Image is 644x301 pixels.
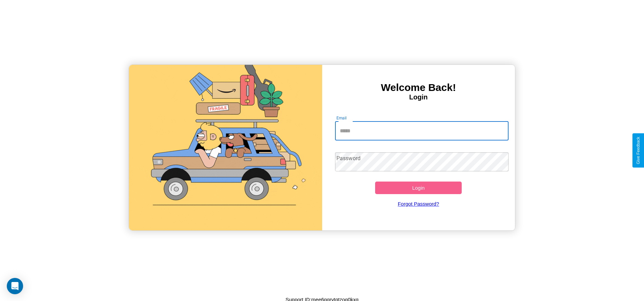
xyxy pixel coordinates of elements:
h4: Login [322,93,515,101]
label: Email [336,115,347,121]
h3: Welcome Back! [322,82,515,93]
a: Forgot Password? [332,194,505,213]
button: Login [375,182,462,194]
div: Open Intercom Messenger [7,278,23,294]
img: gif [129,65,322,230]
div: Give Feedback [636,137,641,164]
